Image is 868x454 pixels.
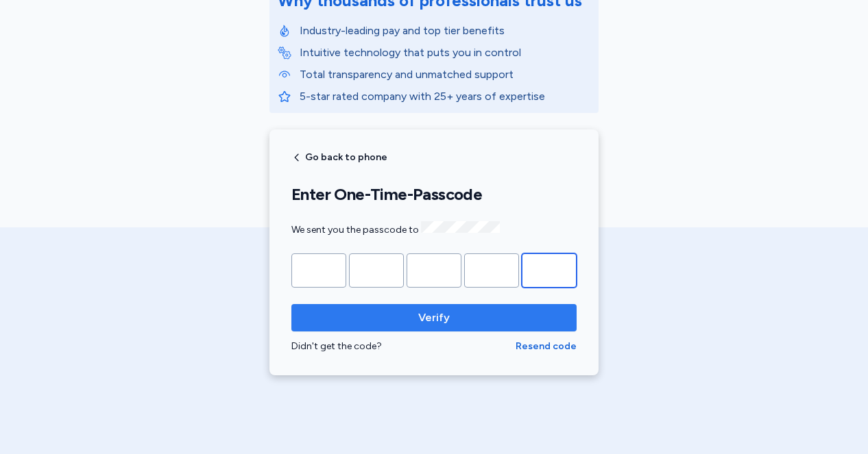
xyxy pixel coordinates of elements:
[300,23,590,39] p: Industry-leading pay and top tier benefits
[349,253,404,288] input: Please enter OTP character 2
[300,45,590,61] p: Intuitive technology that puts you in control
[300,66,590,83] p: Total transparency and unmatched support
[291,304,577,331] button: Verify
[291,340,516,353] div: Didn't get the code?
[305,153,387,162] span: Go back to phone
[291,152,387,163] button: Go back to phone
[407,253,461,288] input: Please enter OTP character 3
[522,253,577,288] input: Please enter OTP character 5
[300,88,590,105] p: 5-star rated company with 25+ years of expertise
[291,224,500,236] span: We sent you the passcode to
[418,310,450,326] span: Verify
[464,253,519,288] input: Please enter OTP character 4
[291,184,577,205] h1: Enter One-Time-Passcode
[291,253,346,288] input: Please enter OTP character 1
[516,340,577,353] button: Resend code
